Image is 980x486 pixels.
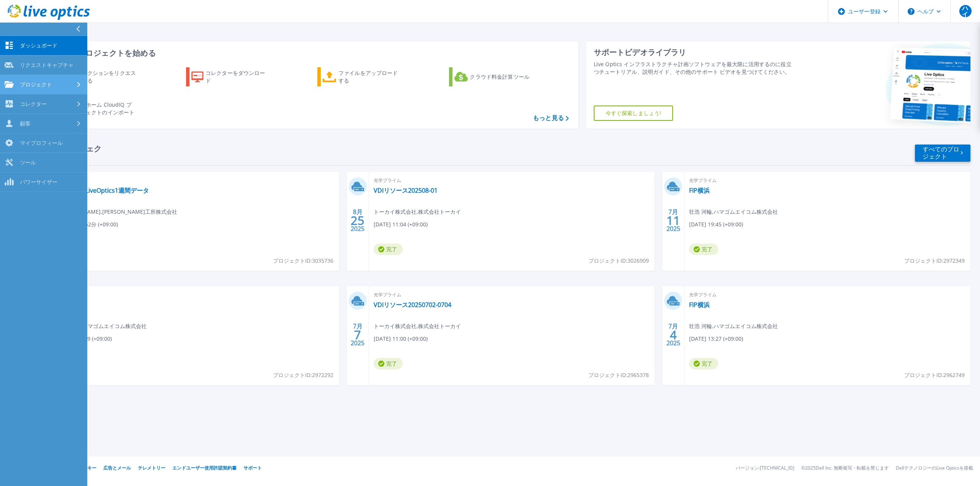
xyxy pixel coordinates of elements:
a: VDIリソース202508-01 [374,187,438,194]
font: ハマゴムエイコム株式会社 [714,208,778,215]
font: , [712,322,714,330]
font: 2972​​292 [312,371,333,379]
font: プロジェクトID: [904,371,943,379]
a: すべてのプロジェクト [915,145,970,162]
font: 2965378 [627,371,649,379]
font: 2025 [666,224,680,233]
font: 光学プライム [374,177,401,184]
font: , [101,208,102,215]
font: コレクター [20,100,47,107]
font: もっと見る [533,114,564,122]
font: [DATE] 11:04 (+09:00) [374,221,428,228]
font: リクエストキャプチャ [20,61,73,68]
font: 8月 [353,208,363,216]
a: FIP横浜 [689,187,710,194]
font: , [416,322,418,330]
font: 7 [354,327,361,343]
font: コレクションをリクエストする [76,69,136,84]
font: ダッシュボード [20,42,57,49]
font: 3035736 [312,257,333,264]
font: クラウド料金計算ツール [470,73,529,80]
font: トーカイ株式会社 [374,322,416,330]
font: ユーザー登録 [848,8,880,15]
font: 2025 [805,465,816,471]
a: クッキー [78,465,96,471]
font: 光学プライム [689,177,717,184]
font: 2025 [351,224,364,233]
font: ハマゴムエイコム株式会社 [714,322,778,330]
a: 今すぐ探索しましょう! [594,106,673,121]
a: コレクションをリクエストする [54,67,140,86]
font: 完了 [702,360,712,367]
a: クラウド料金計算ツール [449,67,534,86]
font: 株式会社トーカイ [418,322,461,330]
font: すべてのプロジェクト [923,145,959,161]
font: 11 [666,212,680,228]
a: 20250822LiveOptics1週間データ [58,187,149,194]
a: ファイルをアップロードする [317,67,403,86]
font: トーカイ株式会社 [374,208,416,215]
font: Live Optics インフラストラクチャ計画ソフトウェアを最大限に活用するのに役立つチュートリアル、説明ガイド、その他のサポート ビデオを見つけてください。 [594,60,792,75]
font: 完了 [702,245,712,253]
font: 完了 [386,360,397,367]
font: FIP横浜 [689,301,710,309]
a: FIP横浜 [689,301,710,309]
font: [PERSON_NAME]工所株式会社 [102,208,177,215]
font: プロジェクトID: [904,257,943,264]
font: バージョン: [736,465,760,471]
font: 壮浩 河輪 [689,208,712,215]
font: 3026909 [627,257,649,264]
font: 光学プライム [689,291,717,298]
font: プロジェクトID: [588,257,627,264]
font: 今すぐ探索しましょう! [606,109,661,117]
font: [DATE] 19:45 (+09:00) [689,221,743,228]
font: FIP横浜 [689,186,710,195]
font: 7月 [353,322,363,330]
font: DellテクノロジーのLive Opticsを搭載 [896,465,973,471]
font: プロジェクトID: [273,257,312,264]
a: もっと見る [533,114,569,122]
font: [DATE] 13:27 (+09:00) [689,335,743,342]
a: コレクターをダウンロード [186,67,271,86]
font: [DATE] 11:00 (+09:00) [374,335,428,342]
font: 新しいプロジェクトを始める [54,48,156,58]
font: 完了 [386,245,397,253]
font: プロジェクトID: [588,371,627,379]
font: , [712,208,714,215]
font: 2025 [666,339,680,347]
font: プロジェクト [20,81,52,88]
font: ヘルプ [918,8,934,15]
font: VDIリソース202508-01 [374,186,438,195]
font: 顧客 [20,120,31,127]
font: 壮浩 河輪 [689,322,712,330]
font: [TECHNICAL_ID] [760,465,794,471]
a: VDIリソース20250702-0704 [374,301,451,309]
a: サポート [243,465,262,471]
font: 2962749 [943,371,965,379]
font: Dell Inc. 無断複写・転載を禁じます [816,465,889,471]
font: 2025 [351,339,364,347]
font: パワーサイザー [20,178,57,185]
font: ハイ [962,4,968,18]
font: 4 [670,327,677,343]
font: ツール [20,159,36,166]
font: 7月 [668,208,678,216]
font: [DATE] 8時52分 (+09:00) [58,221,118,228]
font: , [416,208,418,215]
a: 広告とメール [103,465,131,471]
font: テレメトリー [138,465,165,471]
font: 2972​​349 [943,257,965,264]
font: 光学プライム [374,291,401,298]
a: エンドユーザー使用許諾契約書 [172,465,237,471]
font: 7月 [668,322,678,330]
font: 25 [351,212,364,228]
font: マイプロフィール [20,139,63,146]
font: VDIリソース20250702-0704 [374,301,451,309]
font: ファイルをアップロードする [338,69,398,84]
font: 株式会社トーカイ [418,208,461,215]
font: ハマゴムエイコム株式会社 [82,322,147,330]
